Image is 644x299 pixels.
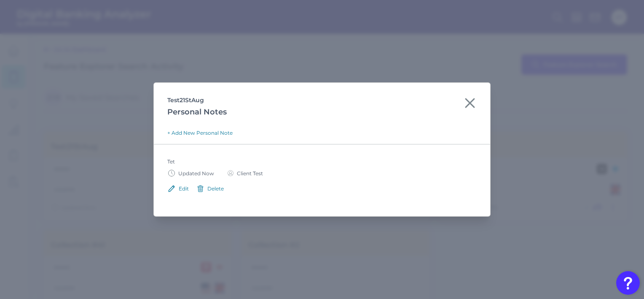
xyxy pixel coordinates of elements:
div: Delete [207,185,224,192]
div: Updated Now [178,170,214,177]
button: Open Resource Center [616,271,640,295]
div: Edit [179,185,189,192]
div: Client Test [237,170,263,177]
div: Test21StAug [167,96,463,104]
a: + Add New Personal Note [167,130,233,136]
button: Edit [167,184,189,193]
div: Personal Notes [167,107,463,117]
button: Delete [196,184,224,193]
div: Tet [167,158,477,165]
